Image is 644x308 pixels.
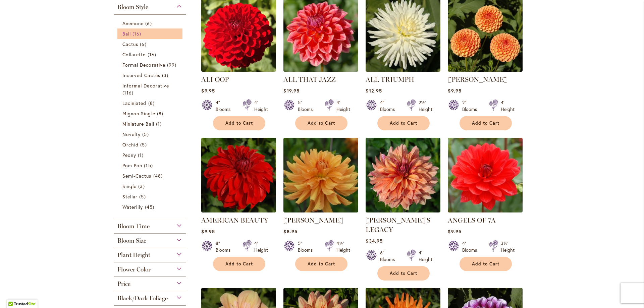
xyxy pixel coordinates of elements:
a: ANGELS OF 7A [448,216,496,224]
button: Add to Cart [377,266,430,281]
span: $19.95 [283,87,299,94]
div: 4' Height [336,99,350,113]
button: Add to Cart [460,257,512,271]
a: Orchid 5 [122,141,179,148]
div: 2" Blooms [462,99,481,113]
a: Pom Pon 15 [122,162,179,169]
div: 5" Blooms [298,240,317,253]
span: 3 [138,183,146,190]
span: Cactus [122,41,138,47]
a: Collarette 16 [122,51,179,58]
span: 6 [140,41,148,48]
span: 99 [167,61,178,68]
span: $12.95 [366,87,382,94]
button: Add to Cart [213,257,265,271]
span: 48 [153,172,164,179]
span: Add to Cart [308,120,335,126]
span: Orchid [122,141,139,148]
a: ALL TRIUMPH [366,67,440,73]
a: ALL THAT JAZZ [283,75,336,83]
a: ALL TRIUMPH [366,75,414,83]
a: Incurved Cactus 3 [122,72,179,79]
span: Add to Cart [225,120,253,126]
span: Single [122,183,137,189]
a: ANGELS OF 7A [448,207,523,214]
span: Plant Height [117,251,150,259]
span: Peony [122,152,136,158]
a: Andy's Legacy [366,207,440,214]
a: [PERSON_NAME] [283,216,343,224]
span: 1 [156,120,163,127]
span: 5 [139,193,147,200]
a: Informal Decorative 116 [122,82,179,96]
a: ALI OOP [201,75,229,83]
span: Novelty [122,131,141,137]
span: $8.95 [283,228,297,235]
span: 116 [122,89,135,96]
a: Semi-Cactus 48 [122,172,179,179]
span: Bloom Time [117,223,150,230]
span: Add to Cart [472,261,499,267]
span: Add to Cart [472,120,499,126]
span: Add to Cart [308,261,335,267]
a: Stellar 5 [122,193,179,200]
div: 4" Blooms [216,99,234,113]
span: 5 [142,131,150,138]
a: Laciniated 8 [122,100,179,107]
span: Incurved Cactus [122,72,160,78]
span: 5 [140,141,148,148]
span: Laciniated [122,100,147,106]
a: ALL THAT JAZZ [283,67,358,73]
span: Semi-Cactus [122,173,152,179]
div: 6" Blooms [380,249,399,263]
img: ANGELS OF 7A [448,138,523,212]
button: Add to Cart [295,257,347,271]
button: Add to Cart [460,116,512,130]
div: 2½' Height [419,99,432,113]
a: AMERICAN BEAUTY [201,216,268,224]
div: 4' Height [419,249,432,263]
a: [PERSON_NAME]'S LEGACY [366,216,430,234]
span: 6 [145,20,153,27]
span: Add to Cart [390,270,417,276]
div: 4' Height [501,99,515,113]
span: Add to Cart [390,120,417,126]
a: ANDREW CHARLES [283,207,358,214]
span: 16 [148,51,158,58]
span: $9.95 [448,228,461,235]
button: Add to Cart [213,116,265,130]
span: 8 [157,110,165,117]
span: Formal Decorative [122,62,165,68]
img: Andy's Legacy [366,138,440,212]
span: Collarette [122,51,146,58]
div: 4' Height [254,99,268,113]
span: Stellar [122,193,138,200]
div: 5" Blooms [298,99,317,113]
span: Mignon Single [122,110,155,117]
div: 4' Height [254,240,268,253]
span: Informal Decorative [122,82,169,89]
a: Ball 16 [122,30,179,37]
span: 1 [138,151,145,159]
a: AMERICAN BEAUTY [201,207,276,214]
span: 3 [162,72,170,79]
a: Peony 1 [122,151,179,159]
div: 4½' Height [336,240,350,253]
a: Single 3 [122,183,179,190]
span: $34.95 [366,238,382,244]
span: Black/Dark Foliage [117,295,168,302]
span: 16 [132,30,143,37]
div: 3½' Height [501,240,515,253]
div: 4" Blooms [380,99,399,113]
a: [PERSON_NAME] [448,75,507,83]
span: Bloom Size [117,237,146,244]
button: Add to Cart [295,116,347,130]
span: Bloom Style [117,3,148,11]
span: Ball [122,30,131,37]
img: ANDREW CHARLES [283,138,358,212]
span: 8 [148,100,156,107]
a: Miniature Ball 1 [122,120,179,127]
a: Anemone 6 [122,20,179,27]
div: 8" Blooms [216,240,234,253]
a: Formal Decorative 99 [122,61,179,68]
